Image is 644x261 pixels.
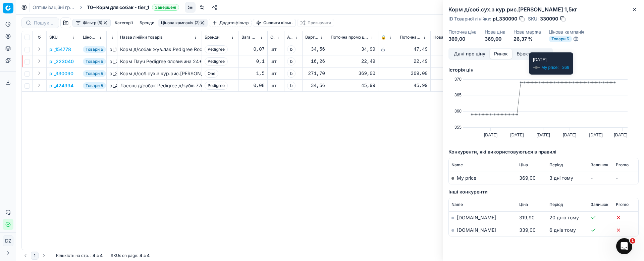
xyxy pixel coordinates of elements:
[3,235,13,246] button: DZ
[519,162,528,168] span: Ціна
[331,70,375,77] div: 369,00
[454,92,462,97] text: 365
[83,35,97,40] span: Цінова кампанія
[433,82,461,89] div: 45,99
[40,252,48,260] button: Go to next page
[205,35,219,40] span: Бренди
[147,253,150,258] strong: 4
[209,19,252,27] button: Додати фільтр
[241,58,265,65] div: 0,1
[454,125,462,130] text: 355
[485,36,505,42] dd: 369,00
[563,132,576,137] text: [DATE]
[400,35,421,40] span: Поточна ціна
[549,215,579,220] span: 20 днів тому
[457,215,496,220] a: [DOMAIN_NAME]
[270,70,281,77] div: шт
[400,82,428,89] div: 45,99
[270,35,275,40] span: Одиниці виміру
[287,82,296,90] span: b
[287,35,293,40] span: Атрибут товару
[433,35,452,40] span: Нова ціна
[33,4,179,11] nav: breadcrumb
[613,172,638,184] td: -
[451,162,463,168] span: Name
[31,252,39,260] button: 1
[433,58,461,65] div: 20,99
[485,30,505,34] dt: Нова ціна
[510,132,524,137] text: [DATE]
[331,46,375,53] div: 34,99
[137,19,157,27] button: Бренди
[448,5,639,13] h2: Корм д/соб.сух.з кур.рис.[PERSON_NAME] 1,5кг
[484,132,497,137] text: [DATE]
[83,82,106,89] span: Товари Б
[448,16,491,21] span: ID Товарної лінійки :
[519,202,528,207] span: Ціна
[241,70,265,77] div: 1,5
[97,253,99,258] strong: з
[109,46,114,53] div: pl_154778
[152,4,179,11] span: Завершені
[87,4,179,11] span: T0~Корм для собак - tier_1Завершені
[49,70,73,77] button: pl_330090
[297,19,334,27] button: Призначити
[591,162,608,168] span: Залишок
[83,58,106,65] span: Товари Б
[109,82,114,89] div: pl_424994
[537,132,550,137] text: [DATE]
[451,202,463,207] span: Name
[549,36,572,42] span: Товари Б
[205,57,228,66] span: Pedigree
[120,58,199,65] div: Корм Пауч Pedigree яловичина 24*100г
[381,35,386,40] span: 🔒
[490,49,512,59] button: Ринок
[111,253,138,258] span: SKUs on page :
[205,82,228,90] span: Pedigree
[448,36,477,42] dd: 369,00
[49,46,71,53] button: pl_154778
[72,19,111,27] button: Фільтр (5)
[448,188,639,195] h5: Інші конкуренти
[448,67,639,73] h5: Історія цін
[35,33,43,41] button: Expand all
[331,82,375,89] div: 45,99
[540,15,558,22] span: 330090
[35,45,43,53] button: Expand
[49,82,73,89] button: pl_424994
[49,58,74,65] p: pl_223040
[270,82,281,89] div: шт
[305,70,325,77] div: 271,70
[400,46,428,53] div: 47,49
[93,253,95,258] strong: 4
[589,132,603,137] text: [DATE]
[3,236,13,246] span: DZ
[270,58,281,65] div: шт
[454,108,462,114] text: 360
[83,70,106,77] span: Товари Б
[549,175,573,181] span: 3 днi тому
[112,19,136,27] button: Категорії
[205,70,218,78] span: One
[144,253,146,258] strong: з
[630,238,635,244] span: 1
[287,70,296,78] span: b
[331,58,375,65] div: 22,49
[241,35,258,40] span: Вага Net
[49,35,58,40] span: SKU
[270,46,281,53] div: шт
[457,227,496,233] a: [DOMAIN_NAME]
[140,253,142,258] strong: 4
[253,19,296,27] button: Оновити кільк.
[241,82,265,89] div: 0,08
[616,238,632,254] iframe: Intercom live chat
[519,227,536,233] span: 339,00
[35,69,43,77] button: Expand
[616,162,629,168] span: Promo
[120,46,199,53] div: Корм д/собак жув.лак.Pedigree Rodeo 70г
[305,58,325,65] div: 16,26
[400,58,428,65] div: 22,49
[433,70,461,77] div: 349,00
